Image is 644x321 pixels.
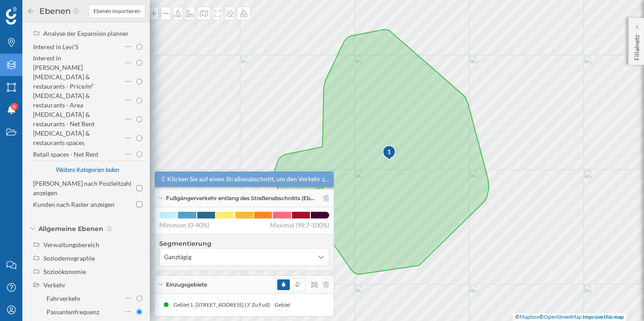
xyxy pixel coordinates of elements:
div: Analyse der Expansion planner [43,30,129,37]
input: [MEDICAL_DATA] & restaurants spaces [136,135,142,141]
span: Einzugsgebiete [166,281,207,289]
a: OpenStreetMap [544,313,582,320]
div: Sozioökonomie [43,268,86,275]
h2: Ebenen [35,4,73,18]
img: pois-map-marker.svg [382,145,397,162]
input: Interest in [PERSON_NAME] [136,60,142,66]
span: Ebenen importieren [93,7,140,15]
input: [MEDICAL_DATA] & restaurants - Price/m² [136,79,142,85]
div: Gebiet 1. [STREET_ADDRESS] (3' Zu Fuß) [245,300,346,309]
div: Kunden nach Raster anzeigen [33,201,114,208]
input: Interest in Levi'S [136,44,142,50]
input: Kunden nach Raster anzeigen [136,201,142,207]
div: [MEDICAL_DATA] & restaurants - Net Rent [33,111,94,128]
div: Passantenfrequenz [47,308,99,316]
p: Filialnetz [632,31,641,60]
input: Retail spaces - Net Rent [136,151,142,157]
span: Fußgängerverkehr entlang des Straßenabschnitts (Eb… [166,194,314,202]
span: Minimum (0-40%) [159,221,209,230]
div: [MEDICAL_DATA] & restaurants - Area [33,92,90,109]
div: Gebiet 1. [STREET_ADDRESS] (3' Zu Fuß) [144,300,245,309]
h4: Segmentierung [159,239,329,248]
img: Geoblink Logo [6,7,17,25]
div: [MEDICAL_DATA] & restaurants spaces [33,129,90,146]
div: Weitere Kategorien laden [51,162,124,178]
a: Improve this map [583,313,624,320]
span: Allgemeine Ebenen [38,224,103,233]
div: Interest in Levi'S [33,43,78,51]
input: Passantenfrequenz [136,309,142,315]
span: 8 [13,102,16,111]
input: Fahrverkehr [136,295,142,301]
div: Fahrverkehr [47,295,81,302]
div: Verkehr [43,281,66,289]
span: Ganztägig [164,253,191,261]
span: Klicken Sie auf einen Straßenabschnitt, um den Verkehr zu analysieren [167,175,333,184]
div: Retail spaces - Net Rent [33,150,98,158]
div: 1 [382,147,397,156]
div: © © [513,313,626,321]
div: [MEDICAL_DATA] & restaurants - Price/m² [33,73,93,90]
div: Interest in [PERSON_NAME] [33,54,83,71]
a: Mapbox [520,313,539,320]
span: Support [19,6,51,14]
input: [MEDICAL_DATA] & restaurants - Net Rent [136,116,142,122]
div: Verwaltungsbereich [43,241,99,248]
div: [PERSON_NAME] nach Postleitzahl anzeigen [33,180,131,197]
div: 1 [382,145,395,161]
input: [PERSON_NAME] nach Postleitzahl anzeigen [136,185,142,191]
input: [MEDICAL_DATA] & restaurants - Area [136,98,142,103]
span: Maximal (99,7-100%) [270,221,329,230]
div: Soziodemographie [43,254,95,262]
